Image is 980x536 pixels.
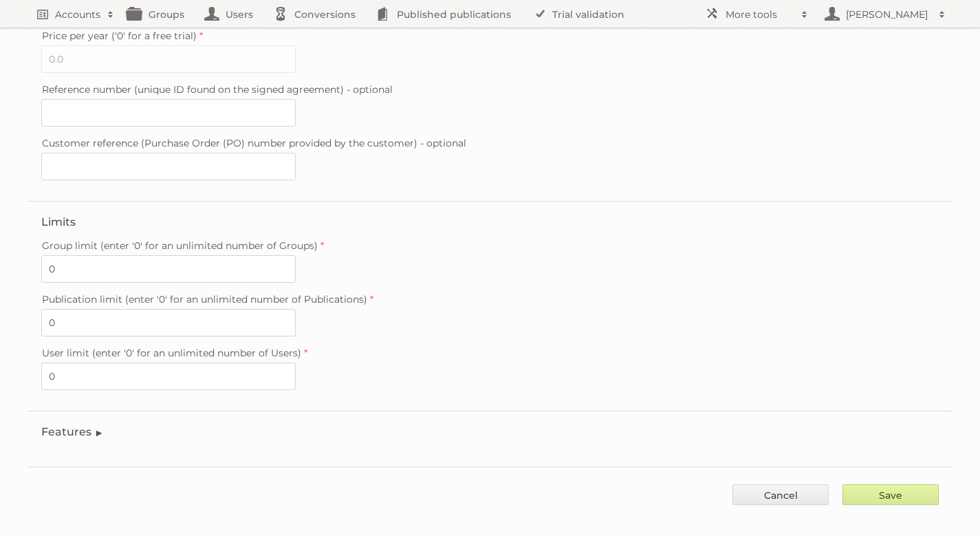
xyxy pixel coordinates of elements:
[42,137,466,149] span: Customer reference (Purchase Order (PO) number provided by the customer) - optional
[842,484,939,505] input: Save
[732,484,829,505] a: Cancel
[42,30,197,42] span: Price per year ('0' for a free trial)
[842,8,932,21] h2: [PERSON_NAME]
[42,347,301,359] span: User limit (enter '0' for an unlimited number of Users)
[41,425,104,438] legend: Features
[726,8,794,21] h2: More tools
[42,239,318,252] span: Group limit (enter '0' for an unlimited number of Groups)
[42,293,367,305] span: Publication limit (enter '0' for an unlimited number of Publications)
[55,8,100,21] h2: Accounts
[42,83,393,96] span: Reference number (unique ID found on the signed agreement) - optional
[41,215,76,228] legend: Limits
